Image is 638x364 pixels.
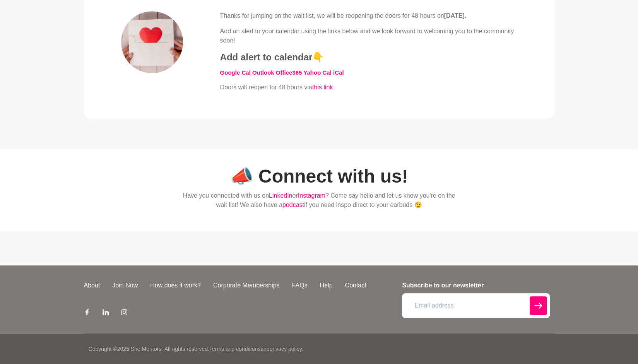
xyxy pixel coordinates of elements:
a: Corporate Memberships [207,281,286,290]
h1: 📣 Connect with us! [183,165,455,188]
a: this link [312,84,333,91]
a: How does it work? [144,281,207,290]
h4: Add alert to calendar👇 [220,51,517,63]
a: Join Now [106,281,144,290]
p: Have you connected with us on or ? Come say hello and let us know you're on the wait list! We als... [183,191,455,210]
a: Instagram [121,309,127,318]
a: Facebook [84,309,90,318]
a: FAQs [286,281,313,290]
p: All rights reserved. and . [164,345,303,353]
a: Terms and conditions [209,346,260,352]
a: Contact [339,281,372,290]
a: Instagram [298,192,325,199]
a: Outlook [252,69,274,76]
a: Help [313,281,339,290]
p: Doors will reopen for 48 hours via [220,83,517,92]
a: About [78,281,106,290]
a: privacy policy [270,346,302,352]
p: Add an alert to your calendar using the links below and we look forward to welcoming you to the c... [220,27,517,45]
a: Office365 [276,69,302,76]
a: ​Google Cal [220,69,251,76]
p: Thanks for jumping on the wait list, we will be reopening the doors for 48 hours on [220,11,517,21]
a: LinkedIn [103,309,109,318]
p: Copyright © 2025 She Mentors . [89,345,163,353]
strong: [DATE]. [444,12,466,19]
a: LinkedIn [269,192,292,199]
input: Email address [402,293,549,318]
a: iCal [333,69,344,76]
a: Yahoo Cal [303,69,332,76]
a: podcast [282,202,304,208]
h4: Subscribe to our newsletter [402,281,549,290]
